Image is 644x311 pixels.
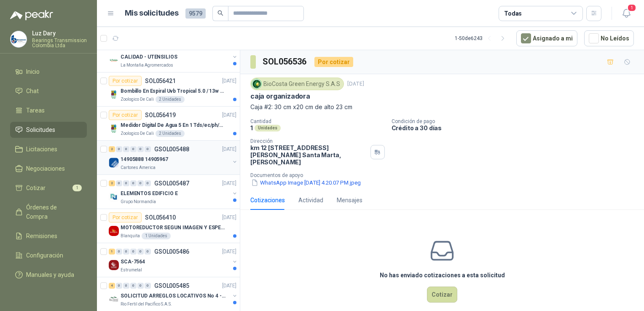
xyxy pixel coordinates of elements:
[125,7,179,19] h1: Mis solicitudes
[121,224,225,232] p: MOTOREDUCTOR SEGUN IMAGEN Y ESPECIFICACIONES ADJUNTAS
[123,180,129,186] div: 0
[121,292,225,300] p: SOLICITUD ARREGLOS LOCATIVOS No 4 - PICHINDE
[121,301,172,308] p: Rio Fertil del Pacífico S.A.S.
[121,233,140,239] p: Blanquita
[109,247,238,273] a: 1 0 0 0 0 0 GSOL005486[DATE] Company LogoSCA-7564Estrumetal
[145,146,151,152] div: 0
[97,209,240,243] a: Por cotizarSOL056410[DATE] Company LogoMOTOREDUCTOR SEGUN IMAGEN Y ESPECIFICACIONES ADJUNTASBlanq...
[337,196,362,205] div: Mensajes
[26,145,57,154] span: Licitaciones
[109,144,238,171] a: 2 0 0 0 0 0 GSOL005488[DATE] Company Logo14905888 14905967Cartones America
[427,287,457,303] button: Cotizar
[263,55,308,68] h3: SOL056536
[72,185,82,191] span: 1
[121,258,145,266] p: SCA-7564
[121,267,142,273] p: Estrumetal
[137,180,144,186] div: 0
[26,67,40,76] span: Inicio
[10,64,87,80] a: Inicio
[222,282,236,290] p: [DATE]
[121,53,177,61] p: CALIDAD - UTENSILIOS
[250,92,310,101] p: caja organizadora
[109,146,115,152] div: 2
[109,180,115,186] div: 2
[130,146,137,152] div: 0
[26,164,65,173] span: Negociaciones
[26,251,63,260] span: Configuración
[627,4,636,12] span: 1
[26,270,74,279] span: Manuales y ayuda
[222,77,236,85] p: [DATE]
[109,212,142,223] div: Por cotizar
[116,249,122,255] div: 0
[154,283,189,289] p: GSOL005485
[109,89,119,99] img: Company Logo
[10,10,53,20] img: Logo peakr
[109,283,115,289] div: 4
[10,102,87,118] a: Tareas
[222,180,236,188] p: [DATE]
[250,118,385,124] p: Cantidad
[145,112,176,118] p: SOL056419
[97,107,240,141] a: Por cotizarSOL056419[DATE] Company LogoMedidor Digital De Agua 5 En 1 Tds/ec/ph/salinidad/tempera...
[347,80,364,88] p: [DATE]
[145,214,176,220] p: SOL056410
[222,214,236,222] p: [DATE]
[26,125,55,134] span: Solicitudes
[26,183,46,193] span: Cotizar
[109,281,238,308] a: 4 0 0 0 0 0 GSOL005485[DATE] Company LogoSOLICITUD ARREGLOS LOCATIVOS No 4 - PICHINDERio Fertil d...
[109,260,119,270] img: Company Logo
[26,106,45,115] span: Tareas
[250,138,367,144] p: Dirección
[314,57,353,67] div: Por cotizar
[516,30,577,46] button: Asignado a mi
[250,196,285,205] div: Cotizaciones
[222,145,236,153] p: [DATE]
[109,123,119,134] img: Company Logo
[109,76,142,86] div: Por cotizar
[10,228,87,244] a: Remisiones
[217,10,223,16] span: search
[255,125,281,131] div: Unidades
[116,180,122,186] div: 0
[10,199,87,225] a: Órdenes de Compra
[121,198,156,205] p: Grupo Normandía
[109,42,238,69] a: 7 0 0 0 0 0 GSOL005490[DATE] Company LogoCALIDAD - UTENSILIOSLa Montaña Agromercados
[250,102,634,112] p: Caja #2: 30 cm x20 cm de alto 23 cm
[137,283,144,289] div: 0
[121,155,168,164] p: 14905888 14905967
[250,144,367,166] p: km 12 [STREET_ADDRESS][PERSON_NAME] Santa Marta , [PERSON_NAME]
[130,249,137,255] div: 0
[10,161,87,177] a: Negociaciones
[156,96,185,103] div: 2 Unidades
[145,180,151,186] div: 0
[250,172,641,178] p: Documentos de apoyo
[26,231,57,241] span: Remisiones
[121,190,178,198] p: ELEMENTOS EDIFICIO E
[145,283,151,289] div: 0
[185,8,206,19] span: 9579
[121,96,154,103] p: Zoologico De Cali
[298,196,323,205] div: Actividad
[10,122,87,138] a: Solicitudes
[116,146,122,152] div: 0
[380,271,505,280] h3: No has enviado cotizaciones a esta solicitud
[154,146,189,152] p: GSOL005488
[584,30,634,46] button: No Leídos
[121,87,225,95] p: Bombillo En Espiral Uvb Tropical 5.0 / 13w Reptiles (ectotermos)
[123,146,129,152] div: 0
[222,111,236,119] p: [DATE]
[32,38,87,48] p: Bearings Transmission Colombia Ltda
[109,294,119,304] img: Company Logo
[10,83,87,99] a: Chat
[109,178,238,205] a: 2 0 0 0 0 0 GSOL005487[DATE] Company LogoELEMENTOS EDIFICIO EGrupo Normandía
[137,249,144,255] div: 0
[252,79,261,88] img: Company Logo
[121,130,154,137] p: Zoologico De Cali
[121,62,173,69] p: La Montaña Agromercados
[97,72,240,107] a: Por cotizarSOL056421[DATE] Company LogoBombillo En Espiral Uvb Tropical 5.0 / 13w Reptiles (ectot...
[156,130,185,137] div: 2 Unidades
[116,283,122,289] div: 0
[145,78,176,84] p: SOL056421
[109,55,119,65] img: Company Logo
